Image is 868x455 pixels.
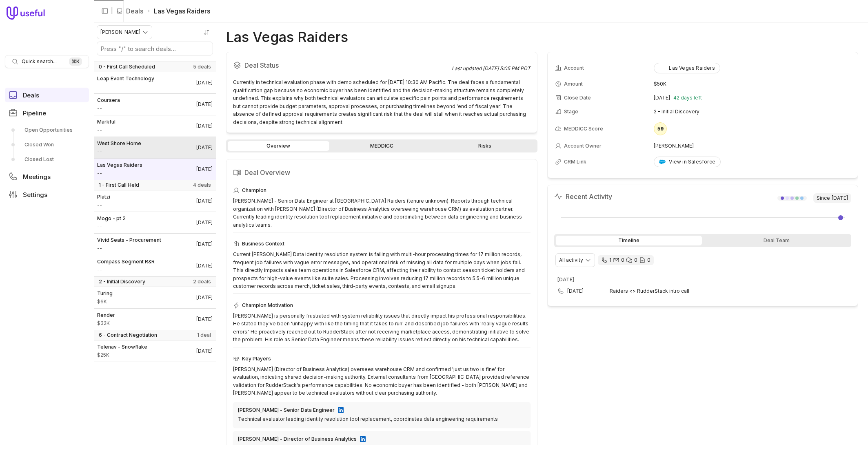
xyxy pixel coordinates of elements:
[200,26,213,38] button: Sort by
[97,258,155,265] span: Compass Segment R&R
[97,105,120,112] span: Amount
[5,124,89,137] a: Open Opportunities
[94,340,216,362] a: Telenav - Snowflake$25K[DATE]
[196,198,213,204] time: Deal Close Date
[226,32,348,42] h1: Las Vegas Raiders
[23,110,46,116] span: Pipeline
[94,94,216,115] a: Coursera--[DATE]
[5,153,89,166] a: Closed Lost
[94,137,216,158] a: West Shore Home--[DATE]
[97,223,126,230] span: Amount
[557,276,574,283] time: [DATE]
[97,298,113,305] span: Amount
[654,63,720,73] button: Las Vegas Raiders
[654,95,670,101] time: [DATE]
[338,407,344,413] img: LinkedIn
[99,64,155,70] span: 0 - First Call Scheduled
[564,126,603,132] span: MEDDICC Score
[147,6,210,16] li: Las Vegas Raiders
[99,5,111,17] button: Collapse sidebar
[196,123,213,129] time: Deal Close Date
[99,278,145,285] span: 2 - Initial Discovery
[233,59,452,72] h2: Deal Status
[233,250,531,290] div: Current [PERSON_NAME] Data identity resolution system is failing with multi-hour processing times...
[238,407,335,413] div: [PERSON_NAME] - Senior Data Engineer
[5,124,89,166] div: Pipeline submenu
[233,300,531,310] div: Champion Motivation
[196,101,213,108] time: Deal Close Date
[238,444,526,452] div: Oversees warehouse CRM, co-evaluator focused on business requirements and marketing integration
[94,22,216,455] nav: Deals
[228,141,329,151] a: Overview
[196,348,213,354] time: Deal Close Date
[196,80,213,86] time: Deal Close Date
[193,182,211,188] span: 4 deals
[94,115,216,137] a: Markful--[DATE]
[564,108,578,115] span: Stage
[5,88,89,102] a: Deals
[5,106,89,120] a: Pipeline
[97,312,115,318] span: Render
[197,332,211,338] span: 1 deal
[97,194,110,200] span: Platzi
[97,127,115,133] span: Amount
[704,236,850,245] div: Deal Team
[196,241,213,247] time: Deal Close Date
[238,436,357,442] div: [PERSON_NAME] - Director of Business Analytics
[564,143,602,149] span: Account Owner
[564,95,591,101] span: Close Date
[360,436,366,442] img: LinkedIn
[233,186,531,195] div: Champion
[23,192,47,198] span: Settings
[233,312,531,344] div: [PERSON_NAME] is personally frustrated with system reliability issues that directly impact his pr...
[196,144,213,151] time: Deal Close Date
[97,140,141,147] span: West Shore Home
[483,65,531,71] time: [DATE] 5:05 PM PDT
[97,352,147,358] span: Amount
[556,236,702,245] div: Timeline
[99,182,139,188] span: 1 - First Call Held
[813,193,851,203] span: Since
[99,332,157,338] span: 6 - Contract Negotiation
[233,197,531,229] div: [PERSON_NAME] - Senior Data Engineer at [GEOGRAPHIC_DATA] Raiders (tenure unknown). Reports throu...
[97,202,110,208] span: Amount
[23,92,39,98] span: Deals
[452,65,531,72] div: Last updated
[564,159,586,165] span: CRM Link
[111,6,113,16] span: |
[564,65,584,71] span: Account
[564,81,583,87] span: Amount
[832,195,848,201] time: [DATE]
[94,255,216,276] a: Compass Segment R&R--[DATE]
[97,170,142,177] span: Amount
[94,190,216,212] a: Platzi--[DATE]
[196,316,213,322] time: Deal Close Date
[233,365,531,397] div: [PERSON_NAME] (Director of Business Analytics) oversees warehouse CRM and confirmed 'just us two ...
[196,166,213,172] time: Deal Close Date
[654,122,667,135] div: 59
[193,64,211,70] span: 5 deals
[23,174,51,180] span: Meetings
[331,141,433,151] a: MEDDICC
[97,320,115,327] span: Amount
[193,278,211,285] span: 2 deals
[659,65,715,71] div: Las Vegas Raiders
[94,309,216,330] a: Render$32K[DATE]
[97,119,115,125] span: Markful
[97,162,142,168] span: Las Vegas Raiders
[97,237,161,243] span: Vivid Seats - Procurement
[654,105,850,118] td: 2 - Initial Discovery
[94,234,216,255] a: Vivid Seats - Procurement--[DATE]
[94,72,216,93] a: Leap Event Technology--[DATE]
[22,58,57,65] span: Quick search...
[554,192,612,201] h2: Recent Activity
[673,95,702,101] span: 42 days left
[654,77,850,91] td: $50K
[233,78,531,126] div: Currently in technical evaluation phase with demo scheduled for [DATE] 10:30 AM Pacific. The deal...
[434,141,536,151] a: Risks
[196,263,213,269] time: Deal Close Date
[94,159,216,180] a: Las Vegas Raiders--[DATE]
[94,287,216,308] a: Turing$6K[DATE]
[97,84,154,90] span: Amount
[5,169,89,184] a: Meetings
